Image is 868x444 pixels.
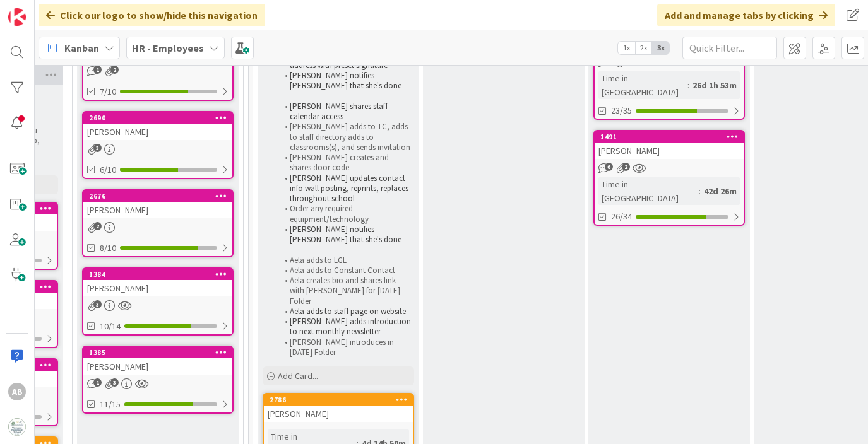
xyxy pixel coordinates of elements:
span: [PERSON_NAME] notifies [PERSON_NAME] that she's done [290,70,401,91]
div: 42d 26m [701,184,740,198]
div: AB [8,383,26,400]
li: Aela adds to Constant Contact [278,266,412,276]
div: [PERSON_NAME] [83,124,232,140]
li: [PERSON_NAME] adds to TC, adds to staff directory adds to classrooms(s), and sends invitation [278,122,412,153]
span: [PERSON_NAME] updates contact info wall posting, reprints, replaces throughout school [290,173,410,204]
div: 1384[PERSON_NAME] [83,269,232,296]
span: 26/34 [611,210,632,223]
span: : [687,78,689,92]
li: Aela adds to LGL [278,255,412,266]
span: 6/10 [100,163,116,177]
span: [PERSON_NAME] shares staff calendar access [290,101,389,122]
span: 1x [618,42,635,54]
li: Aela creates bio and shares link with [PERSON_NAME] for [DATE] Folder [278,276,412,307]
div: 2690[PERSON_NAME] [83,112,232,140]
div: 2676 [83,190,232,202]
div: 1385 [83,347,232,358]
div: Add and manage tabs by clicking [657,4,835,26]
li: [PERSON_NAME] creates and shares door code [278,153,412,173]
span: 1 [93,378,102,387]
b: HR - Employees [132,42,204,54]
span: 2x [635,42,652,54]
div: 2786[PERSON_NAME] [264,394,413,422]
div: 1491 [595,131,744,143]
div: 1385[PERSON_NAME] [83,347,232,375]
div: 26d 1h 53m [689,78,740,92]
span: 1 [93,66,102,74]
div: 2786 [270,395,413,404]
span: 6 [605,163,613,171]
span: 3 [93,144,102,152]
span: : [699,184,701,198]
span: 2 [622,163,630,171]
div: 2690 [89,114,232,122]
div: [PERSON_NAME] [83,280,232,296]
span: 3 [110,378,119,387]
div: 1384 [89,270,232,279]
span: 2 [110,66,119,74]
span: 23/35 [611,104,632,117]
div: Time in [GEOGRAPHIC_DATA] [598,71,687,99]
div: 1491[PERSON_NAME] [595,131,744,159]
div: [PERSON_NAME] [595,143,744,159]
div: 1384 [83,269,232,280]
div: [PERSON_NAME] [83,358,232,375]
div: [PERSON_NAME] [264,406,413,422]
span: 10/14 [100,320,121,333]
img: avatar [8,418,26,436]
span: 7/10 [100,85,116,98]
div: 2676[PERSON_NAME] [83,190,232,218]
span: [PERSON_NAME] notifies [PERSON_NAME] that she's done [290,224,401,245]
span: 3x [652,42,669,54]
input: Quick Filter... [682,37,777,59]
li: [PERSON_NAME] introduces in [DATE] Folder [278,337,412,358]
span: 11/15 [100,398,121,411]
span: 2 [93,222,102,230]
li: Order any required equipment/technology [278,204,412,225]
div: 1491 [600,132,744,141]
span: 8/10 [100,242,116,255]
div: [PERSON_NAME] [83,202,232,218]
span: 3 [93,300,102,308]
span: Add Card... [278,370,318,382]
div: 2690 [83,112,232,124]
div: 2676 [89,192,232,201]
span: Aela adds to staff page on website [290,306,406,317]
div: 1385 [89,348,232,357]
div: Click our logo to show/hide this navigation [39,4,265,26]
span: [PERSON_NAME] adds introduction to next monthly newsletter [290,316,413,337]
span: Kanban [64,40,99,56]
div: Time in [GEOGRAPHIC_DATA] [598,177,699,205]
img: Visit kanbanzone.com [8,8,26,26]
div: 2786 [264,394,413,406]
